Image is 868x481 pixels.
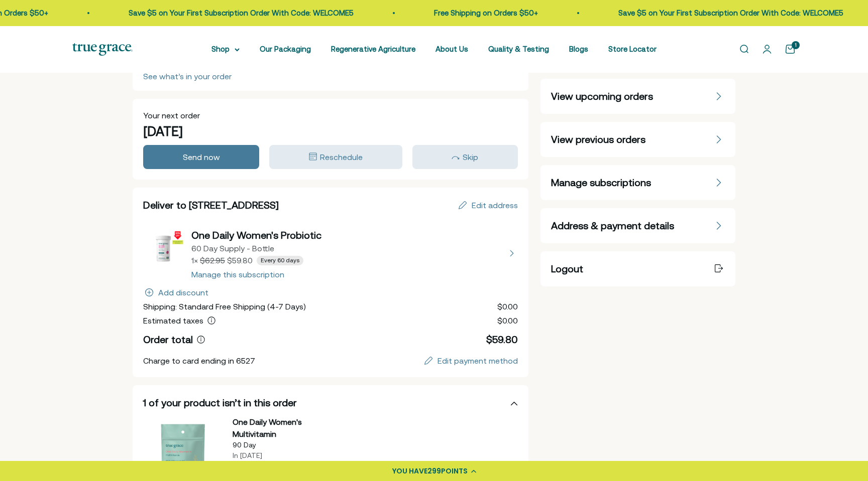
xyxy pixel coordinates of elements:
[497,302,518,311] span: $0.00
[143,123,518,139] h2: [DATE]
[497,316,518,325] span: $0.00
[143,334,193,345] span: Order total
[233,441,256,449] span: 90 Day
[158,288,208,296] div: Add discount
[438,357,518,365] div: Edit payment method
[551,219,674,233] span: Address & payment details
[143,397,297,408] span: 1 of your product isn’t in this order
[191,270,284,278] div: Manage this subscription
[233,417,302,438] span: One Daily Women's Multivitamin
[540,208,735,243] a: Address & payment details
[128,7,353,19] p: Save $5 on Your First Subscription Order With Code: WELCOME5
[488,45,549,53] a: Quality & Testing
[441,466,468,476] span: POINTS
[143,72,232,80] div: See what’s in your order
[143,109,518,121] h1: Your next order
[269,145,402,169] button: Reschedule
[792,41,800,49] cart-count: 1
[143,286,208,298] span: Add discount
[143,145,259,169] button: Send now
[551,262,583,276] span: Logout
[472,201,518,209] div: Edit address
[608,45,657,53] a: Store Locator
[540,79,735,114] a: View upcoming orders
[618,7,843,19] p: Save $5 on Your First Subscription Order With Code: WELCOME5
[233,451,262,459] span: In [DATE]
[436,45,468,53] a: About Us
[211,43,240,55] summary: Shop
[183,152,220,162] span: Send now
[457,199,518,211] span: Edit address
[463,152,478,162] span: Skip
[143,316,203,325] span: Estimated taxes
[551,176,651,190] span: Manage subscriptions
[569,45,588,53] a: Blogs
[433,9,537,17] a: Free Shipping on Orders $50+
[551,132,645,146] span: View previous orders
[143,302,306,311] span: Shipping: Standard Free Shipping (4-7 Days)
[260,45,311,53] a: Our Packaging
[143,199,279,211] span: Deliver to [STREET_ADDRESS]
[143,356,255,365] span: Charge to card ending in 6527
[540,251,735,286] a: Logout
[551,89,653,103] span: View upcoming orders
[540,165,735,200] a: Manage subscriptions
[540,122,735,157] a: View previous orders
[486,334,518,345] span: $59.80
[331,45,415,53] a: Regenerative Agriculture
[422,355,518,367] span: Edit payment method
[412,145,518,169] button: Skip
[320,152,363,162] span: Reschedule
[392,466,427,476] span: YOU HAVE
[427,466,441,476] span: 299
